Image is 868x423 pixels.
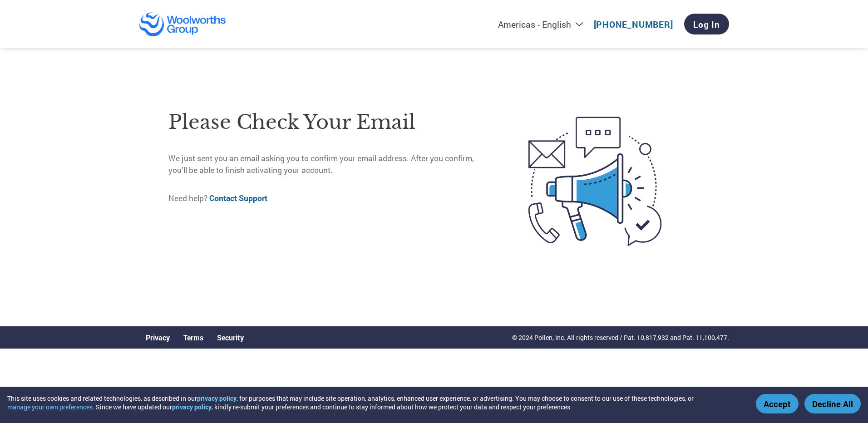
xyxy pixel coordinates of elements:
[168,108,490,137] h1: Please check your email
[168,152,490,177] p: We just sent you an email asking you to confirm your email address. After you confirm, you’ll be ...
[756,394,799,413] button: Accept
[183,333,203,342] a: Terms
[209,193,267,203] a: Contact Support
[7,403,93,411] button: manage your own preferences
[7,394,743,411] div: This site uses cookies and related technologies, as described in our , for purposes that may incl...
[490,100,700,262] img: open-email
[804,394,861,413] button: Decline All
[139,12,227,37] img: Woolworths Group
[217,333,244,342] a: Security
[146,333,170,342] a: Privacy
[168,192,490,204] p: Need help?
[684,14,729,34] a: Log In
[172,403,212,411] a: privacy policy
[197,394,237,403] a: privacy policy
[512,333,729,342] p: © 2024 Pollen, Inc. All rights reserved / Pat. 10,817,932 and Pat. 11,100,477.
[594,19,673,30] a: [PHONE_NUMBER]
